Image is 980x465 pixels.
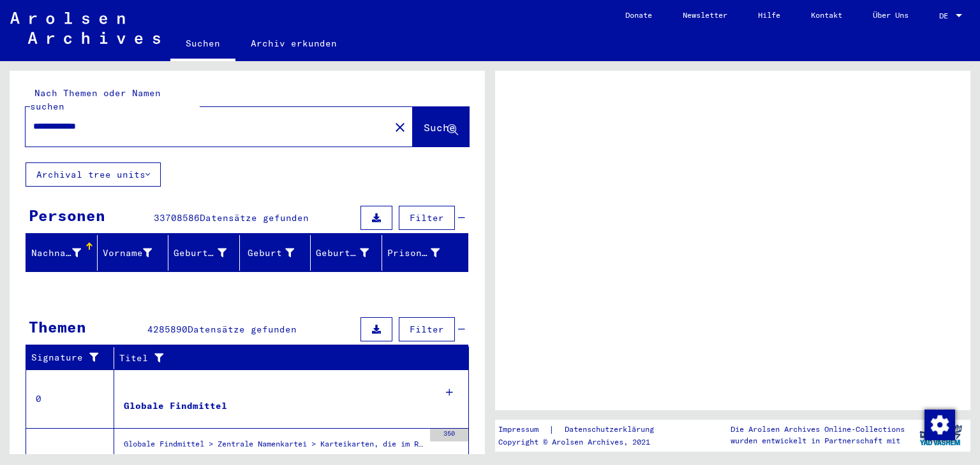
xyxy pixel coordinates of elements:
button: Clear [387,114,413,139]
div: Titel [119,352,443,365]
div: Geburtsdatum [316,243,385,263]
span: DE [939,11,953,20]
mat-header-cell: Geburtsdatum [311,235,382,271]
a: Impressum [498,423,549,436]
div: Globale Findmittel [124,399,227,413]
mat-header-cell: Prisoner # [382,235,468,271]
p: Die Arolsen Archives Online-Collections [731,424,905,435]
div: 350 [430,429,468,441]
div: Geburtsname [174,243,242,263]
div: Signature [31,348,117,368]
div: | [498,423,669,436]
span: 33708586 [154,212,200,224]
div: Titel [119,348,456,368]
div: Personen [29,204,105,227]
button: Filter [399,206,455,230]
span: Filter [410,324,444,335]
span: Filter [410,212,444,224]
mat-header-cell: Nachname [26,235,98,271]
div: Prisoner # [387,243,456,263]
div: Geburt‏ [245,243,311,263]
img: Arolsen_neg.svg [10,12,160,44]
span: Datensätze gefunden [188,324,297,335]
div: Themen [29,315,86,338]
mat-label: Nach Themen oder Namen suchen [30,87,161,112]
a: Archiv erkunden [235,28,352,59]
span: 4285890 [147,324,188,335]
div: Geburt‏ [245,247,295,260]
p: Copyright © Arolsen Archives, 2021 [498,436,669,448]
div: Nachname [31,243,97,263]
div: Prisoner # [387,247,440,260]
span: Suche [424,121,456,134]
button: Archival tree units [26,162,161,187]
div: Vorname [103,243,168,263]
div: Geburtsname [174,247,226,260]
a: Datenschutzerklärung [554,423,669,436]
img: Zustimmung ändern [924,410,955,440]
span: Datensätze gefunden [200,212,309,224]
p: wurden entwickelt in Partnerschaft mit [731,435,905,447]
div: Globale Findmittel > Zentrale Namenkartei > Karteikarten, die im Rahmen der sequentiellen Massend... [124,438,424,456]
div: Geburtsdatum [316,247,369,260]
img: yv_logo.png [917,419,965,451]
mat-header-cell: Geburt‏ [240,235,311,271]
button: Suche [413,107,469,147]
mat-header-cell: Geburtsname [168,235,240,271]
div: Signature [31,351,104,364]
a: Suchen [170,28,235,61]
button: Filter [399,317,455,341]
div: Vorname [103,247,152,260]
div: Nachname [31,247,81,260]
mat-icon: close [392,120,408,135]
div: Zustimmung ändern [924,409,954,440]
mat-header-cell: Vorname [98,235,169,271]
td: 0 [26,369,114,428]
